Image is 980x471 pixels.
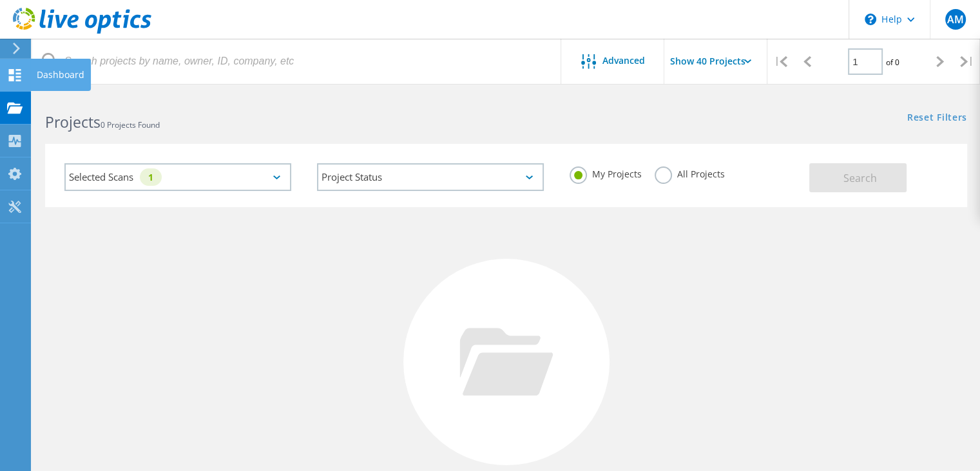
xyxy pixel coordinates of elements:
[809,163,907,192] button: Search
[865,14,876,25] svg: \n
[767,39,794,85] div: |
[602,56,645,65] span: Advanced
[907,113,967,124] a: Reset Filters
[140,168,162,186] div: 1
[45,112,101,132] b: Projects
[843,171,877,185] span: Search
[946,14,963,25] span: AM
[13,27,151,36] a: Live Optics Dashboard
[655,166,725,179] label: All Projects
[886,57,899,68] span: of 0
[570,166,642,179] label: My Projects
[64,163,291,191] div: Selected Scans
[101,119,160,130] span: 0 Projects Found
[32,39,562,84] input: Search projects by name, owner, ID, company, etc
[954,39,980,85] div: |
[317,163,544,191] div: Project Status
[37,70,84,79] div: Dashboard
